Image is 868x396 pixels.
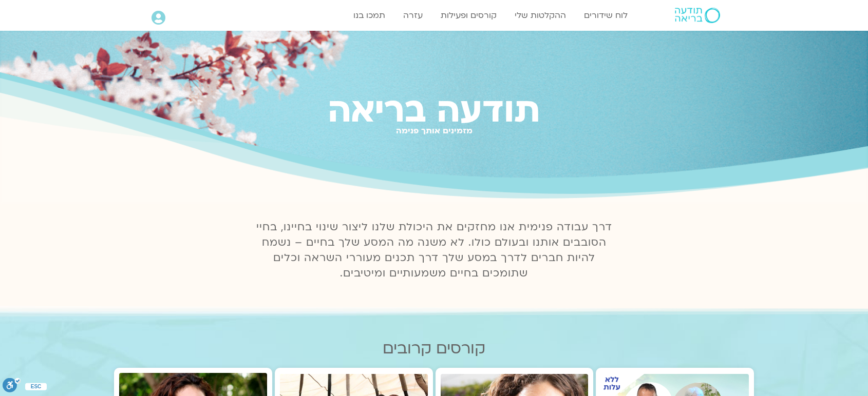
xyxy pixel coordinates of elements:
h2: קורסים קרובים [114,340,754,358]
p: דרך עבודה פנימית אנו מחזקים את היכולת שלנו ליצור שינוי בחיינו, בחיי הסובבים אותנו ובעולם כולו. לא... [250,220,618,281]
img: תודעה בריאה [675,8,720,23]
a: קורסים ופעילות [436,6,502,25]
a: תמכו בנו [348,6,390,25]
a: ההקלטות שלי [510,6,571,25]
a: לוח שידורים [579,6,633,25]
a: עזרה [398,6,428,25]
